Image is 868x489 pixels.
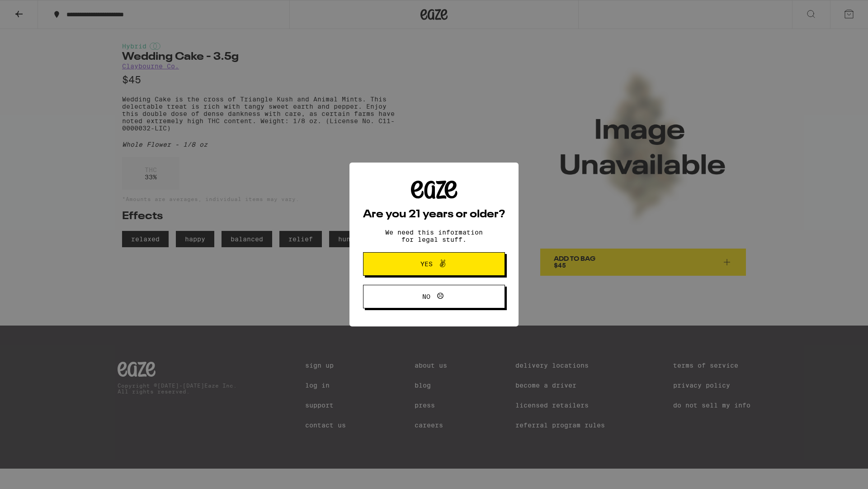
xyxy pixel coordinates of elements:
span: Yes [420,261,433,267]
button: Yes [363,252,505,276]
h2: Are you 21 years or older? [363,209,505,220]
button: No [363,285,505,308]
span: No [422,293,430,300]
p: We need this information for legal stuff. [377,229,491,243]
